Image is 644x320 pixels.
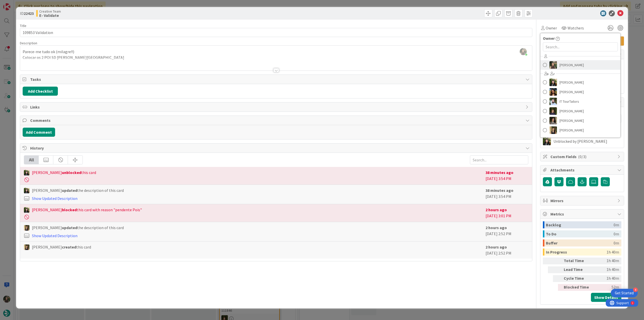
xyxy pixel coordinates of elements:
div: Get Started [615,291,634,296]
span: [PERSON_NAME] [559,107,584,115]
a: BC[PERSON_NAME] [540,78,620,87]
span: [PERSON_NAME] [559,117,584,124]
span: Owner [546,25,557,31]
div: Cycle Time [564,275,591,282]
div: 1 [26,2,27,6]
img: MC [549,107,557,115]
img: BC [543,137,551,145]
div: [DATE] 2:52 PM [486,244,528,256]
span: [PERSON_NAME] [559,79,584,86]
img: BC [24,188,29,193]
a: ITIT TourTailors [540,97,620,106]
span: Support [11,1,23,7]
p: Parece-me tudo ok (milagre!!) [23,49,530,55]
div: 52m [593,284,619,291]
div: [DATE] 3:54 PM [486,187,528,201]
b: 2 hours ago [486,244,507,250]
img: IG [549,61,557,69]
div: Buffer [546,239,614,246]
img: DR [549,88,557,96]
div: Total Time [564,258,591,264]
span: [PERSON_NAME] [559,61,584,69]
div: All [24,156,39,164]
span: Custom Fields [550,154,615,160]
b: updated [62,188,77,193]
span: [PERSON_NAME] this card [32,169,96,175]
b: created [62,244,76,250]
span: [PERSON_NAME] [559,126,584,134]
span: Comments [30,117,523,123]
span: History [30,145,523,151]
div: 0m [614,230,619,237]
span: Owner [543,35,555,41]
div: 1h 40m [607,248,619,256]
img: MS [549,117,557,124]
div: [DATE] 3:01 PM [486,207,528,219]
span: ( 0/3 ) [578,154,586,159]
span: IT TourTailors [559,98,579,105]
a: DR[PERSON_NAME] [540,87,620,97]
a: Show Updated Description [32,196,77,201]
img: SP [549,126,557,134]
div: 0m [614,221,619,228]
span: Attachments [550,167,615,173]
p: Colocar os 2 POI SD [PERSON_NAME][GEOGRAPHIC_DATA] [23,55,530,60]
a: MC[PERSON_NAME] [540,106,620,116]
span: [PERSON_NAME] this card [32,244,91,250]
input: Search... [470,155,528,164]
input: type card name here... [20,28,532,37]
b: updated [62,225,77,230]
b: 2 hours ago [486,207,507,212]
b: unblocked [62,170,81,175]
span: [PERSON_NAME] the description of this card [32,225,124,231]
button: Add Checklist [23,87,58,96]
span: [PERSON_NAME] the description of this card [32,187,124,193]
span: ID [20,10,34,16]
img: IT [549,98,557,105]
div: 1h 40m [593,275,619,282]
div: Blocked Time [564,284,591,291]
span: Links [30,104,523,110]
img: SP [24,225,29,231]
div: 1h 40m [593,258,619,264]
a: MS[PERSON_NAME] [540,116,620,125]
span: Tasks [30,76,523,82]
a: SP[PERSON_NAME] [540,125,620,135]
div: Open Get Started checklist, remaining modules: 4 [611,289,638,297]
div: In Progress [546,248,607,256]
input: Search... [543,42,618,51]
div: Lead Time [564,266,591,273]
div: 1h 40m [593,266,619,273]
span: Creative Team [39,9,61,13]
div: 0m [614,239,619,246]
img: BC [24,207,29,213]
img: SP [24,244,29,250]
div: [DATE] 2:52 PM [486,225,528,239]
div: To Do [546,230,614,237]
span: [PERSON_NAME] [559,88,584,96]
b: 2 hours ago [486,225,507,230]
button: Show Details [591,293,621,302]
span: Metrics [550,211,615,217]
a: IG[PERSON_NAME] [540,60,620,70]
img: BC [24,170,29,175]
b: 22423 [24,11,34,16]
img: BC [549,79,557,86]
div: 4 [633,288,638,292]
img: 0riiWcpNYxeD57xbJhM7U3fMlmnERAK7.webp [520,48,527,55]
span: Mirrors [550,198,615,204]
b: E- Validate [39,13,61,17]
label: Title [20,23,26,28]
span: Watchers [568,25,584,31]
div: Backlog [546,221,614,228]
span: Description [20,41,37,45]
b: 38 minutes ago [486,188,513,193]
div: Unblocked by [PERSON_NAME] [553,139,621,144]
b: blocked [62,207,77,212]
button: Add Comment [23,128,55,137]
div: [DATE] 3:54 PM [486,169,528,182]
b: 38 minutes ago [486,170,513,175]
a: Show Updated Description [32,233,77,238]
span: [PERSON_NAME] this card with reason "pendente Pois" [32,207,142,213]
